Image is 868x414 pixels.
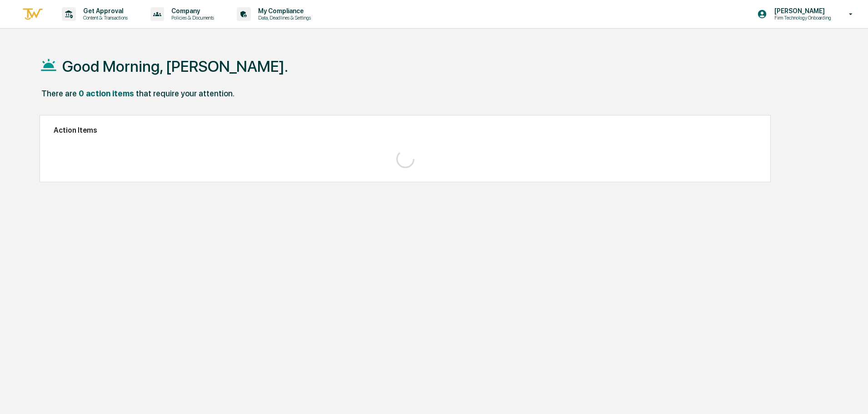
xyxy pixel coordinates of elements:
h1: Good Morning, [PERSON_NAME]. [62,57,288,75]
p: Policies & Documents [164,15,219,21]
p: My Compliance [251,7,315,15]
p: [PERSON_NAME] [767,7,836,15]
p: Get Approval [76,7,132,15]
div: There are [41,89,77,98]
h2: Action Items [54,126,757,135]
p: Firm Technology Onboarding [767,15,836,21]
div: 0 action items [79,89,134,98]
div: that require your attention. [136,89,234,98]
p: Data, Deadlines & Settings [251,15,315,21]
img: logo [22,7,44,22]
p: Company [164,7,219,15]
p: Content & Transactions [76,15,132,21]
